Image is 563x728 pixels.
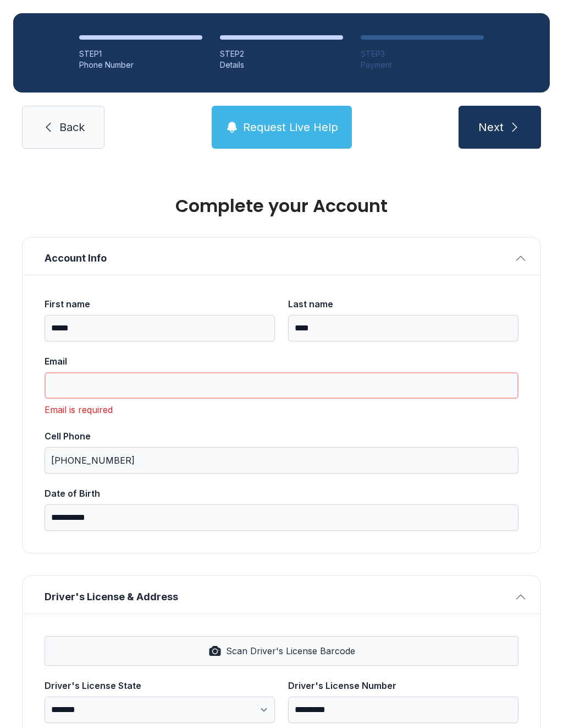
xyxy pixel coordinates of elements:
div: Driver's License State [45,679,275,692]
input: Cell Phone [45,447,518,474]
span: Next [478,119,504,135]
div: Date of Birth [45,487,518,500]
input: Date of Birth [45,504,518,531]
span: Account Info [45,251,510,266]
span: Request Live Help [243,119,338,135]
input: Driver's License Number [288,697,518,723]
div: First name [45,297,275,311]
div: STEP 1 [79,48,202,59]
h1: Complete your Account [22,197,541,215]
button: Account Info [23,237,540,275]
input: Last name [288,315,518,341]
span: Scan Driver's License Barcode [226,644,355,658]
span: Driver's License & Address [45,589,510,605]
div: Email [45,355,518,368]
select: Driver's License State [45,697,275,723]
div: Email is required [45,403,518,416]
div: STEP 3 [361,48,484,59]
div: Payment [361,59,484,70]
div: STEP 2 [220,48,343,59]
div: Last name [288,297,518,311]
button: Driver's License & Address [23,576,540,613]
div: Driver's License Number [288,679,518,692]
span: Back [59,119,85,135]
input: First name [45,315,275,341]
div: Cell Phone [45,430,518,443]
div: Phone Number [79,59,202,70]
input: Email [45,372,518,399]
div: Details [220,59,343,70]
